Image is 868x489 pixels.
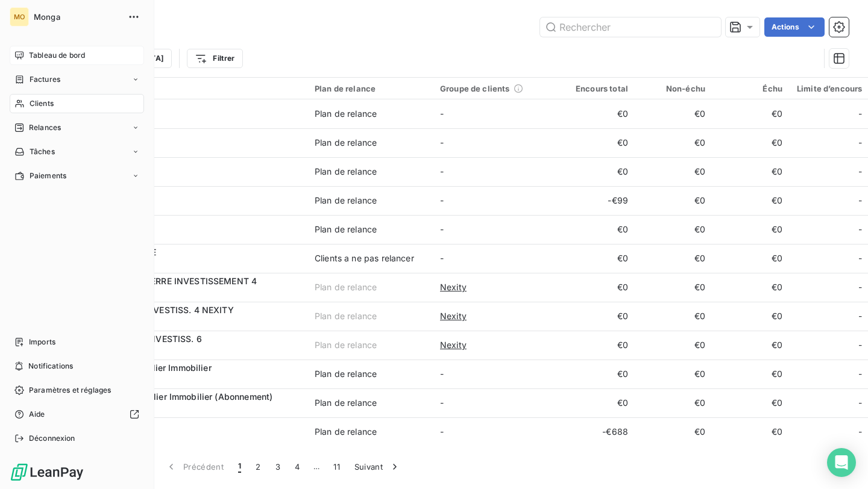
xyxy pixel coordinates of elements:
[440,195,444,205] span: -
[764,17,825,37] button: Actions
[83,143,300,155] span: 55072817
[29,409,45,420] span: Aide
[288,454,307,479] button: 4
[83,172,300,184] span: 55074295
[643,84,705,93] div: Non-échu
[858,426,862,438] span: -
[158,454,231,479] button: Précédent
[315,426,377,438] div: Plan de relance
[558,273,635,302] td: €0
[440,426,444,437] span: -
[30,74,60,85] span: Factures
[440,397,444,408] span: -
[83,316,300,328] span: 50981386
[635,388,712,417] td: €0
[238,461,241,473] span: 1
[635,331,712,360] td: €0
[712,99,790,128] td: €0
[540,17,721,37] input: Rechercher
[712,128,790,157] td: €0
[797,84,862,93] div: Limite d’encours
[712,157,790,186] td: €0
[10,405,144,424] a: Aide
[248,454,268,479] button: 2
[712,244,790,273] td: €0
[440,84,510,93] span: Groupe de clients
[558,128,635,157] td: €0
[565,84,628,93] div: Encours total
[858,310,862,322] span: -
[440,166,444,176] span: -
[30,170,66,181] span: Paiements
[635,360,712,388] td: €0
[347,454,408,479] button: Suivant
[712,302,790,331] td: €0
[231,454,248,479] button: 1
[83,114,300,126] span: 56416937
[315,166,377,178] div: Plan de relance
[712,186,790,215] td: €0
[720,84,782,93] div: Échu
[558,388,635,417] td: €0
[83,374,300,386] span: 58248250
[827,448,856,477] div: Open Intercom Messenger
[558,157,635,186] td: €0
[83,287,300,299] span: 58248193
[315,108,377,120] div: Plan de relance
[858,137,862,149] span: -
[315,368,377,380] div: Plan de relance
[30,146,55,157] span: Tâches
[858,166,862,178] span: -
[315,195,377,207] div: Plan de relance
[635,99,712,128] td: €0
[315,137,377,149] div: Plan de relance
[29,385,111,396] span: Paramètres et réglages
[440,369,444,379] span: -
[307,457,326,476] span: …
[10,7,29,26] div: MO
[858,339,862,351] span: -
[440,224,444,234] span: -
[858,397,862,409] span: -
[440,339,467,351] span: Nexity
[187,49,242,68] button: Filtrer
[558,186,635,215] td: -€99
[712,417,790,446] td: €0
[558,302,635,331] td: €0
[440,137,444,148] span: -
[858,281,862,293] span: -
[315,252,414,264] div: Clients a ne pas relancer
[440,281,467,293] span: Nexity
[858,108,862,120] span: -
[315,281,377,293] div: Plan de relance
[315,84,426,93] div: Plan de relance
[83,403,300,415] span: 58248254
[83,363,212,373] span: 4 Valorem - L'atelier Immobilier
[635,273,712,302] td: €0
[712,388,790,417] td: €0
[29,122,61,133] span: Relances
[440,253,444,263] span: -
[83,432,300,444] span: 44233233
[712,215,790,244] td: €0
[440,310,467,322] span: Nexity
[83,345,300,357] span: 50882260
[268,454,288,479] button: 3
[558,360,635,388] td: €0
[315,223,377,235] div: Plan de relance
[83,276,257,286] span: 49435 49438 PIERRE INVESTISSEMENT 4
[29,337,55,347] span: Imports
[712,331,790,360] td: €0
[635,417,712,446] td: €0
[29,433,75,444] span: Déconnexion
[83,258,300,270] span: 30088237
[83,229,300,241] span: 58248228
[83,305,234,315] span: 49435 PIERRE INVESTISS. 4 NEXITY
[29,50,85,61] span: Tableau de bord
[326,454,347,479] button: 11
[315,397,377,409] div: Plan de relance
[858,223,862,235] span: -
[858,195,862,207] span: -
[635,128,712,157] td: €0
[558,331,635,360] td: €0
